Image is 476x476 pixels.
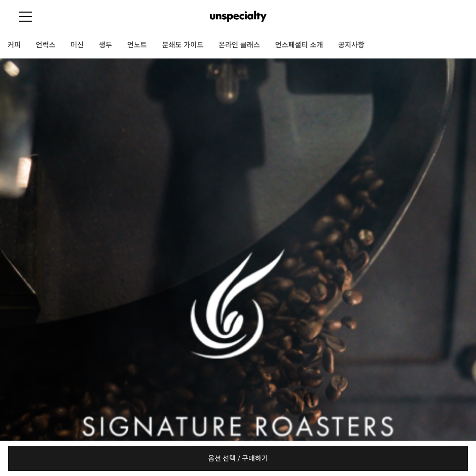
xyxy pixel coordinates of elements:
[208,446,269,471] span: 옵션 선택 / 구매하기
[211,33,268,58] a: 온라인 클래스
[120,33,154,58] a: 언노트
[91,33,120,58] a: 생두
[210,9,267,24] img: 언스페셜티 몰
[8,446,468,471] a: 옵션 선택 / 구매하기
[268,33,331,58] a: 언스페셜티 소개
[331,33,372,58] a: 공지사항
[28,33,63,58] a: 언럭스
[63,33,91,58] a: 머신
[154,33,211,58] a: 분쇄도 가이드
